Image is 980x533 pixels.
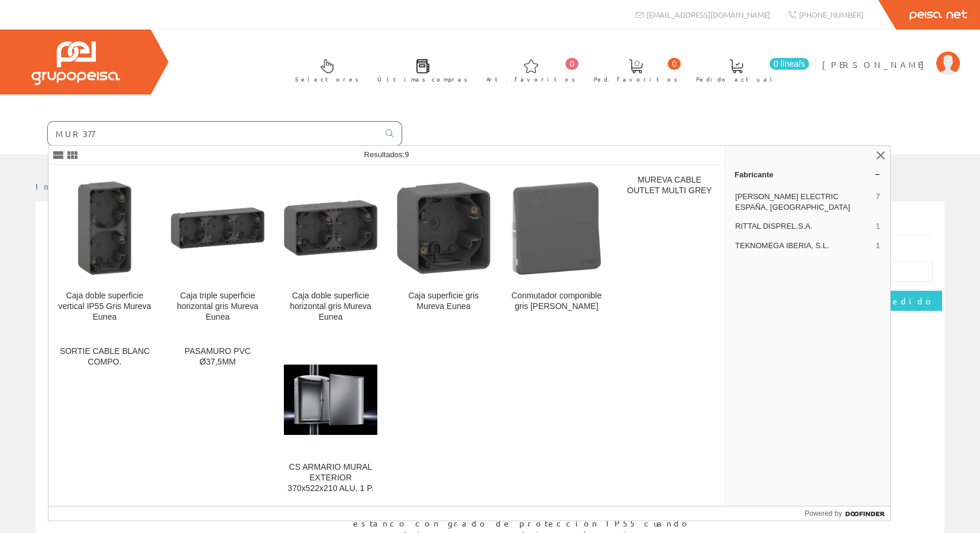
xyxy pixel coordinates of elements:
span: Pedido actual [696,73,777,85]
img: Grupo Peisa [31,41,120,85]
a: SORTIE CABLE BLANC COMPO. [48,337,161,508]
span: Ped. favoritos [594,73,678,85]
img: Caja doble superficie vertical IP55 Gris Mureva Eunea [58,181,151,275]
span: 0 [565,58,578,70]
span: Selectores [295,73,359,85]
a: Caja doble superficie vertical IP55 Gris Mureva Eunea Caja doble superficie vertical IP55 Gris Mu... [48,165,161,336]
span: Últimas compras [377,73,468,85]
a: Caja triple superficie horizontal gris Mureva Eunea Caja triple superficie horizontal gris Mureva... [161,165,274,336]
a: Inicio [35,181,86,191]
img: Caja superficie gris Mureva Eunea [397,181,490,275]
img: CS ARMARIO MURAL EXTERIOR 370x522x210 ALU, 1 P. [284,365,377,435]
div: Conmutador componible gris [PERSON_NAME] [510,291,603,312]
div: SORTIE CABLE BLANC COMPO. [58,346,151,368]
img: Caja triple superficie horizontal gris Mureva Eunea [171,181,264,275]
span: 1 [876,221,880,232]
a: MUREVA CABLE OUTLET MULTI GREY [613,165,726,336]
div: PASAMURO PVC Ø37,5MM [171,346,264,368]
a: Fabricante [725,165,890,184]
div: Caja doble superficie vertical IP55 Gris Mureva Eunea [58,291,151,323]
span: RITTAL DISPREL,S.A. [735,221,871,232]
div: MUREVA CABLE OUTLET MULTI GREY [623,175,716,196]
input: Buscar ... [48,122,379,145]
a: PASAMURO PVC Ø37,5MM [161,337,274,508]
span: TEKNOMEGA IBERIA, S.L. [735,240,871,251]
a: [PERSON_NAME] [822,49,960,60]
a: CS ARMARIO MURAL EXTERIOR 370x522x210 ALU, 1 P. CS ARMARIO MURAL EXTERIOR 370x522x210 ALU, 1 P. [274,337,387,508]
a: Conmutador componible gris Mureva Eunea Conmutador componible gris [PERSON_NAME] [500,165,613,336]
span: 1 [876,240,880,251]
span: Art. favoritos [486,73,575,85]
a: Powered by [804,506,890,521]
span: [PHONE_NUMBER] [799,9,863,19]
span: 0 línea/s [769,58,809,70]
span: 9 [405,150,409,159]
span: Powered by [804,508,842,519]
img: Conmutador componible gris Mureva Eunea [510,181,603,275]
div: Caja doble superficie horizontal gris Mureva Eunea [284,291,377,323]
span: 7 [876,191,880,213]
span: [PERSON_NAME] ELECTRIC ESPAÑA, [GEOGRAPHIC_DATA] [735,191,871,213]
span: [EMAIL_ADDRESS][DOMAIN_NAME] [646,9,770,19]
a: Selectores [283,49,365,90]
div: Caja superficie gris Mureva Eunea [397,291,490,312]
span: Resultados: [364,150,409,159]
span: 0 [668,58,681,70]
div: CS ARMARIO MURAL EXTERIOR 370x522x210 ALU, 1 P. [284,462,377,494]
a: Últimas compras [366,49,474,90]
a: Caja superficie gris Mureva Eunea Caja superficie gris Mureva Eunea [387,165,500,336]
a: Caja doble superficie horizontal gris Mureva Eunea Caja doble superficie horizontal gris Mureva E... [274,165,387,336]
div: Caja triple superficie horizontal gris Mureva Eunea [171,291,264,323]
span: [PERSON_NAME] [822,58,930,70]
img: Caja doble superficie horizontal gris Mureva Eunea [284,181,377,275]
